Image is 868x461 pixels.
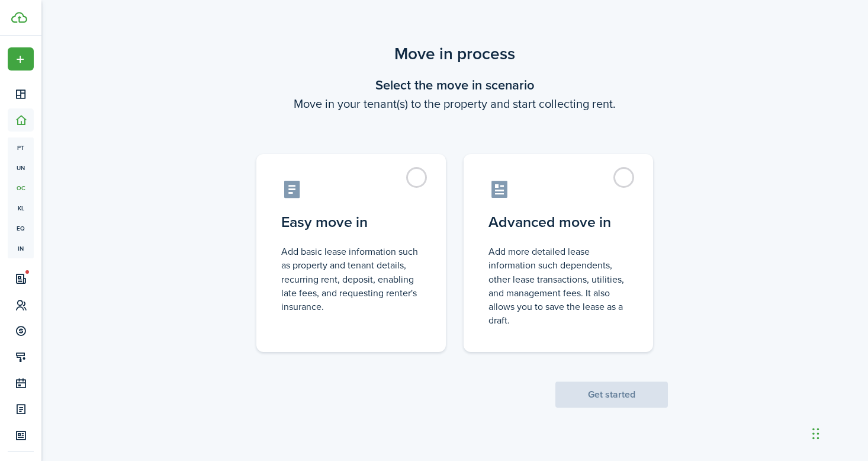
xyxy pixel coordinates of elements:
[8,178,34,198] a: oc
[8,137,34,158] a: pt
[281,245,421,313] control-radio-card-description: Add basic lease information such as property and tenant details, recurring rent, deposit, enablin...
[242,75,668,95] wizard-step-header-title: Select the move in scenario
[242,95,668,113] wizard-step-header-description: Move in your tenant(s) to the property and start collecting rent.
[812,416,819,452] div: Drag
[11,12,27,23] img: TenantCloud
[8,158,34,178] a: un
[8,47,34,71] button: Open menu
[281,212,421,233] control-radio-card-title: Easy move in
[8,218,34,238] a: eq
[488,245,628,327] control-radio-card-description: Add more detailed lease information such dependents, other lease transactions, utilities, and man...
[488,212,628,233] control-radio-card-title: Advanced move in
[242,41,668,66] scenario-title: Move in process
[8,198,34,218] a: kl
[809,404,868,461] iframe: Chat Widget
[8,238,34,258] a: in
